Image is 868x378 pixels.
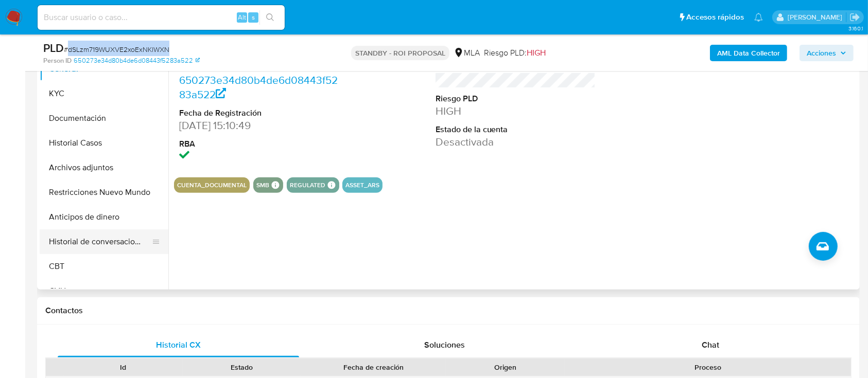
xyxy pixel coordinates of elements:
dd: HIGH [436,104,596,118]
dt: Fecha de Registración [179,107,340,119]
dd: Desactivada [436,135,596,149]
div: MLA [454,47,480,59]
div: Proceso [572,362,844,372]
button: Documentación [40,106,168,131]
h1: Contactos [45,305,852,316]
a: Salir [849,12,860,23]
p: STANDBY - ROI PROPOSAL [351,46,449,60]
div: Origen [453,362,558,372]
span: Accesos rápidos [686,12,744,23]
span: Acciones [807,45,836,61]
div: Fecha de creación [308,362,439,372]
p: ezequiel.castrillon@mercadolibre.com [788,12,846,22]
a: 650273e34d80b4de6d08443f5283a522 [179,73,338,102]
b: Person ID [43,56,72,65]
span: s [252,12,255,22]
button: KYC [40,81,168,106]
button: search-icon [259,10,281,25]
dt: Estado de la cuenta [436,124,596,135]
dt: Usuario [436,62,596,74]
span: Historial CX [156,339,201,351]
b: PLD [43,40,64,56]
button: Anticipos de dinero [40,205,168,229]
span: 3.160.1 [848,24,863,32]
button: CBT [40,254,168,279]
div: Id [71,362,176,372]
span: HIGH [527,47,546,59]
a: Notificaciones [754,13,763,22]
dd: [DATE] 15:10:49 [179,118,340,133]
button: Archivos adjuntos [40,155,168,180]
a: 650273e34d80b4de6d08443f5283a522 [74,56,200,65]
span: Alt [238,12,246,22]
button: Restricciones Nuevo Mundo [40,180,168,205]
span: Riesgo PLD: [484,47,546,59]
button: Historial de conversaciones [40,229,160,254]
span: Chat [702,339,719,351]
button: Historial Casos [40,131,168,155]
dt: RBA [179,138,340,150]
span: # dSLzm719WUXVE2xoExNKlWXN [64,44,169,55]
span: Soluciones [424,339,465,351]
input: Buscar usuario o caso... [38,11,285,24]
div: Estado [190,362,294,372]
button: AML Data Collector [710,45,787,61]
dt: Riesgo PLD [436,93,596,104]
button: Acciones [800,45,854,61]
b: AML Data Collector [717,45,780,61]
button: CVU [40,279,168,303]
